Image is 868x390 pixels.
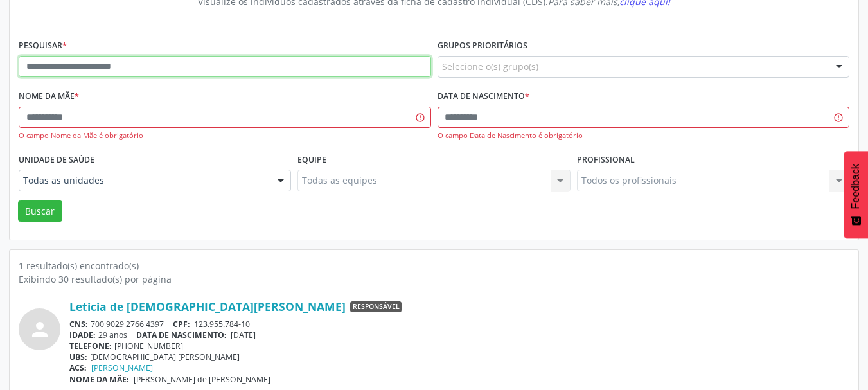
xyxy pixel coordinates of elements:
a: [PERSON_NAME] [91,362,153,373]
label: Pesquisar [19,36,67,56]
button: Feedback - Mostrar pesquisa [844,151,868,238]
div: O campo Data de Nascimento é obrigatório [438,130,850,141]
div: [PHONE_NUMBER] [69,341,849,351]
label: Data de nascimento [438,87,529,107]
label: Equipe [297,150,326,170]
label: Nome da mãe [19,87,79,107]
span: DATA DE NASCIMENTO: [136,330,227,341]
span: CNS: [69,319,88,330]
label: Unidade de saúde [19,150,94,170]
a: Leticia de [DEMOGRAPHIC_DATA][PERSON_NAME] [69,299,346,314]
div: 700 9029 2766 4397 [69,319,849,330]
span: CPF: [173,319,190,330]
div: 1 resultado(s) encontrado(s) [19,259,849,272]
div: O campo Nome da Mãe é obrigatório [19,130,431,141]
span: 123.955.784-10 [194,319,250,330]
span: NOME DA MÃE: [69,374,129,385]
span: ACS: [69,362,87,373]
div: 29 anos [69,330,849,341]
span: [DATE] [231,330,256,341]
span: UBS: [69,351,87,362]
span: [PERSON_NAME] de [PERSON_NAME] [134,374,270,385]
span: Todas as unidades [23,174,265,187]
span: TELEFONE: [69,341,112,351]
div: Exibindo 30 resultado(s) por página [19,272,849,286]
span: IDADE: [69,330,96,341]
i: person [28,318,51,341]
div: [DEMOGRAPHIC_DATA] [PERSON_NAME] [69,351,849,362]
span: Feedback [850,164,862,209]
button: Buscar [18,200,62,222]
label: Grupos prioritários [438,36,527,56]
span: Selecione o(s) grupo(s) [442,60,538,73]
span: Responsável [350,301,402,313]
label: Profissional [577,150,635,170]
